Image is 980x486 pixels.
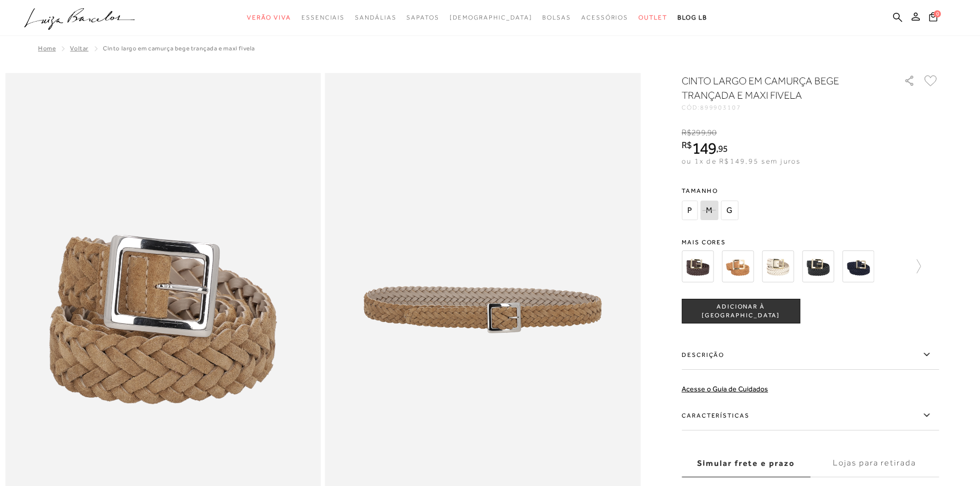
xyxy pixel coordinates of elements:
[581,14,628,21] span: Acessórios
[682,299,800,323] button: ADICIONAR À [GEOGRAPHIC_DATA]
[638,8,667,27] a: noSubCategoriesText
[682,449,810,477] label: Simular frete e prazo
[638,14,667,21] span: Outlet
[682,401,939,430] label: Características
[682,74,875,102] h1: CINTO LARGO EM CAMURÇA BEGE TRANÇADA E MAXI FIVELA
[682,104,887,111] div: CÓD:
[542,8,571,27] a: noSubCategoriesText
[842,250,874,282] img: CINTO LARGO EM CAMURÇA AZUL NAVAL TRANÇADA E MAXI FIVELA
[707,128,717,137] span: 90
[682,340,939,370] label: Descrição
[682,201,698,220] span: P
[718,143,728,154] span: 95
[38,45,56,52] a: Home
[706,128,717,137] i: ,
[682,239,939,245] span: Mais cores
[678,8,707,27] a: BLOG LB
[247,8,291,27] a: noSubCategoriesText
[926,11,940,25] button: 0
[581,8,628,27] a: noSubCategoriesText
[682,183,741,199] span: Tamanho
[682,385,768,393] a: Acesse o Guia de Cuidados
[721,201,738,220] span: G
[406,14,439,21] span: Sapatos
[762,250,794,282] img: CINTO LARGO DE COURO TRANÇADO OFF WHITE E MAXI FIVELA
[691,128,705,137] span: 299
[406,8,439,27] a: noSubCategoriesText
[700,104,741,111] span: 899903107
[542,14,571,21] span: Bolsas
[301,14,345,21] span: Essenciais
[103,45,255,52] span: CINTO LARGO EM CAMURÇA BEGE TRANÇADA E MAXI FIVELA
[810,449,939,477] label: Lojas para retirada
[700,201,718,220] span: M
[722,250,754,282] img: CINTO LARGO DE COURO TRANÇADO MARROM AMARULA E MAXI FIVELA
[355,14,396,21] span: Sandálias
[682,128,691,137] i: R$
[682,250,714,282] img: CINTO LARGO DE COURO TRANÇADO CAFÉ E MAXI FIVELA
[802,250,834,282] img: CINTO LARGO DE COURO TRANÇADO PRETO E MAXI FIVELA
[682,302,799,320] span: ADICIONAR À [GEOGRAPHIC_DATA]
[692,139,716,157] span: 149
[716,144,728,153] i: ,
[450,14,532,21] span: [DEMOGRAPHIC_DATA]
[682,140,692,150] i: R$
[682,157,800,165] span: ou 1x de R$149,95 sem juros
[301,8,345,27] a: noSubCategoriesText
[247,14,291,21] span: Verão Viva
[355,8,396,27] a: noSubCategoriesText
[934,10,941,17] span: 0
[678,14,707,21] span: BLOG LB
[450,8,532,27] a: noSubCategoriesText
[70,45,88,52] a: Voltar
